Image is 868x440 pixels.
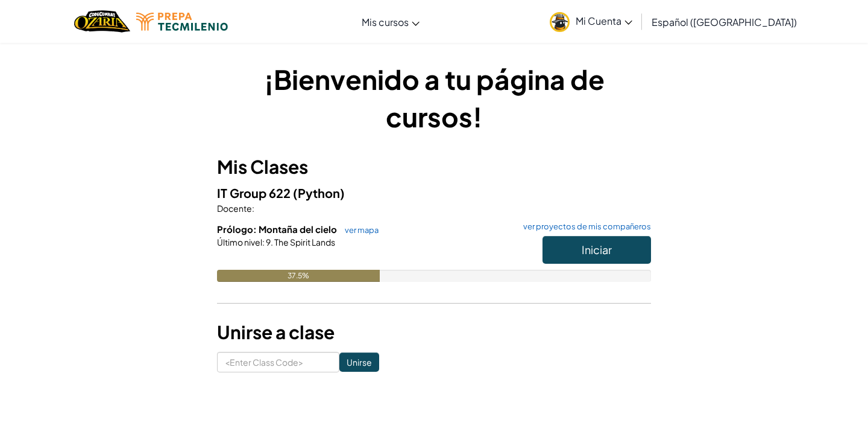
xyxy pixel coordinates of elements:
[293,185,345,200] span: (Python)
[339,225,379,235] a: ver mapa
[217,185,293,200] span: IT Group 622
[652,16,797,28] span: Español ([GEOGRAPHIC_DATA])
[217,223,339,235] span: Prólogo: Montaña del cielo
[74,9,130,34] img: Home
[544,2,638,40] a: Mi Cuenta
[217,237,262,247] span: Último nivel
[550,12,570,32] img: avatar
[217,153,651,180] h3: Mis Clases
[356,5,426,38] a: Mis cursos
[217,270,380,282] div: 37.5%
[136,13,228,31] img: Tecmilenio logo
[339,352,379,372] input: Unirse
[542,236,651,264] button: Iniciar
[217,319,651,346] h3: Unirse a clase
[252,203,254,214] span: :
[582,243,612,257] span: Iniciar
[265,237,273,247] span: 9.
[646,5,803,38] a: Español ([GEOGRAPHIC_DATA])
[74,9,130,34] a: Ozaria by CodeCombat logo
[262,237,265,247] span: :
[362,16,409,28] span: Mis cursos
[217,352,339,372] input: <Enter Class Code>
[273,237,335,247] span: The Spirit Lands
[217,60,651,135] h1: ¡Bienvenido a tu página de cursos!
[517,223,651,231] a: ver proyectos de mis compañeros
[576,14,632,27] span: Mi Cuenta
[217,203,252,214] span: Docente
